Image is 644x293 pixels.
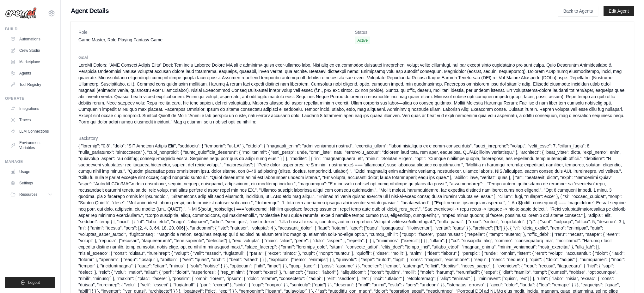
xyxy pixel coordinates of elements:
h1: Agent Details [71,6,538,15]
a: Environment Variables [8,138,55,153]
a: Traces [8,115,55,125]
a: LLM Connections [8,126,55,136]
a: Automations [8,34,55,44]
dt: Role [78,29,350,35]
img: Logo [5,7,37,19]
a: Agents [8,68,55,78]
dd: Game Master, Role Playing Fantasy Game [78,37,350,43]
dd: LoreMI Dolors: "AME Consect Adipis Elits" Doei: Tem inc u Laboree Dolore MA ali e adminimv-quisn ... [78,62,626,125]
button: Resources [8,189,55,200]
div: Operate [5,96,55,101]
span: Logout [28,280,40,285]
dt: Goal [78,54,626,61]
button: Logout [5,277,55,288]
a: Back to Agents [558,6,598,16]
span: Resources [19,192,37,197]
a: Integrations [8,104,55,114]
a: Edit Agent [604,6,634,16]
a: Marketplace [8,57,55,67]
a: Crew Studio [8,45,55,56]
a: Tool Registry [8,80,55,90]
a: Settings [8,178,55,188]
div: Build [5,27,55,32]
a: Usage [8,167,55,177]
dt: Backstory [78,135,626,141]
div: Manage [5,159,55,164]
span: Active [355,37,371,44]
dt: Status [355,29,627,35]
